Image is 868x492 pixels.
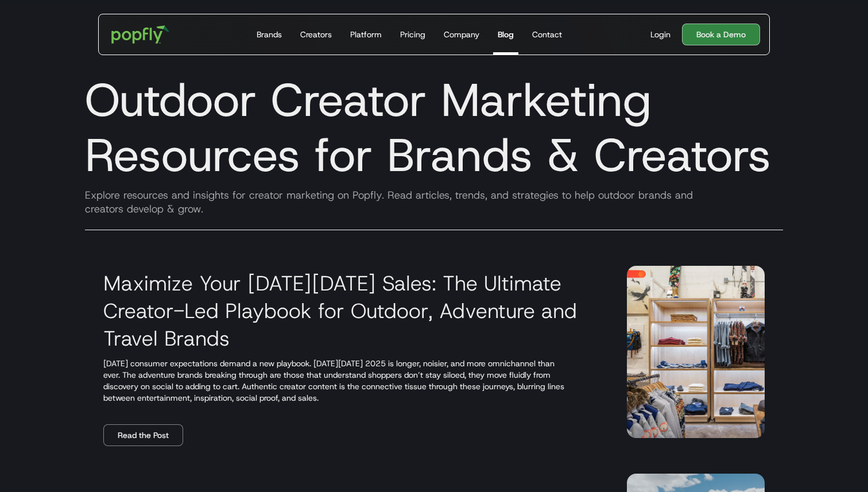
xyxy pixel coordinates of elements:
[300,29,332,40] div: Creators
[396,14,430,55] a: Pricing
[532,29,562,40] div: Contact
[252,14,286,55] a: Brands
[257,29,282,40] div: Brands
[498,29,514,40] div: Blog
[76,72,792,183] h1: Outdoor Creator Marketing Resources for Brands & Creators
[646,29,675,40] a: Login
[528,14,567,55] a: Contact
[296,14,336,55] a: Creators
[444,29,479,40] div: Company
[346,14,386,55] a: Platform
[350,29,382,40] div: Platform
[439,14,484,55] a: Company
[650,29,671,40] div: Login
[493,14,518,55] a: Blog
[103,424,183,446] a: Read the Post
[103,17,177,52] a: home
[103,269,599,352] h3: Maximize Your [DATE][DATE] Sales: The Ultimate Creator-Led Playbook for Outdoor, Adventure and Tr...
[103,358,599,404] p: [DATE] consumer expectations demand a new playbook. [DATE][DATE] 2025 is longer, noisier, and mor...
[400,29,425,40] div: Pricing
[682,24,760,45] a: Book a Demo
[76,188,792,216] div: Explore resources and insights for creator marketing on Popfly. Read articles, trends, and strate...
